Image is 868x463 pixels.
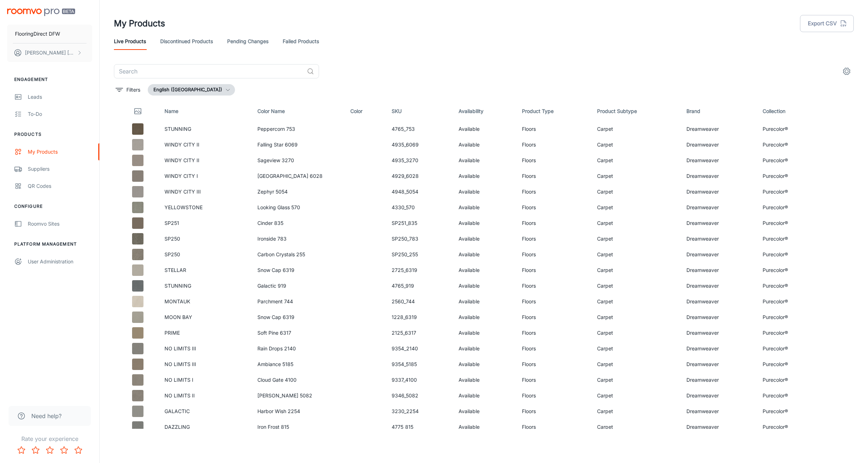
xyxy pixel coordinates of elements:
button: [PERSON_NAME] [PERSON_NAME] [7,43,92,62]
p: Rate your experience [6,434,94,443]
td: Purecolor® [757,341,821,356]
td: 4765_753 [386,121,453,137]
td: Available [453,341,516,356]
td: Purecolor® [757,294,821,309]
td: Available [453,388,516,403]
td: 3230_2254 [386,403,453,419]
td: Carpet [591,200,681,215]
td: Peppercorn 753 [252,121,345,137]
p: SP251 [164,219,246,227]
td: Iron Frost 815 [252,419,345,435]
th: Product Type [516,101,591,121]
td: Harbor Wish 2254 [252,403,345,419]
td: Carpet [591,419,681,435]
td: Snow Cap 6319 [252,262,345,278]
td: Falling Star 6069 [252,137,345,153]
td: Purecolor® [757,184,821,200]
td: Available [453,278,516,294]
td: Floors [516,247,591,262]
div: QR Codes [28,182,92,190]
td: Purecolor® [757,388,821,403]
td: Purecolor® [757,121,821,137]
p: WINDY CITY II [164,141,246,149]
p: DAZZLING [164,423,246,431]
td: Carpet [591,294,681,309]
a: Pending Changes [227,33,268,50]
td: Available [453,247,516,262]
td: Purecolor® [757,153,821,168]
td: Dreamweaver [681,262,757,278]
td: [PERSON_NAME] 5082 [252,388,345,403]
td: Dreamweaver [681,231,757,247]
button: FlooringDirect DFW [7,25,92,43]
p: WINDY CITY III [164,188,246,196]
td: Carpet [591,278,681,294]
td: Floors [516,356,591,372]
th: Color Name [252,101,345,121]
td: Available [453,231,516,247]
td: Available [453,403,516,419]
td: Floors [516,200,591,215]
td: Dreamweaver [681,403,757,419]
button: Rate 2 star [28,443,43,457]
td: SP251_835 [386,215,453,231]
td: Available [453,184,516,200]
td: Available [453,200,516,215]
td: Galactic 919 [252,278,345,294]
td: [GEOGRAPHIC_DATA] 6028 [252,168,345,184]
td: Dreamweaver [681,137,757,153]
p: GALACTIC [164,407,246,415]
td: Available [453,262,516,278]
td: Ambiance 5185 [252,356,345,372]
td: Carpet [591,247,681,262]
th: Collection [757,101,821,121]
td: Carpet [591,309,681,325]
td: Dreamweaver [681,294,757,309]
td: Dreamweaver [681,309,757,325]
button: Rate 3 star [43,443,57,457]
td: Carbon Crystals 255 [252,247,345,262]
td: SP250_255 [386,247,453,262]
td: 4948_5054 [386,184,453,200]
td: Purecolor® [757,247,821,262]
p: [PERSON_NAME] [PERSON_NAME] [25,49,75,57]
td: Dreamweaver [681,200,757,215]
p: YELLOWSTONE [164,204,246,211]
td: 4929_6028 [386,168,453,184]
td: Available [453,121,516,137]
svg: Thumbnail [134,107,142,115]
td: Floors [516,278,591,294]
td: 2125_6317 [386,325,453,341]
td: Carpet [591,388,681,403]
button: Export CSV [800,15,854,32]
div: Roomvo Sites [28,220,92,228]
p: PRIME [164,329,246,337]
td: Floors [516,168,591,184]
td: Purecolor® [757,419,821,435]
td: Cinder 835 [252,215,345,231]
td: 9354_2140 [386,341,453,356]
td: Available [453,325,516,341]
p: NO LIMITS III [164,360,246,368]
p: WINDY CITY I [164,172,246,180]
td: 2725_6319 [386,262,453,278]
td: Carpet [591,403,681,419]
button: settings [840,64,854,78]
td: Purecolor® [757,215,821,231]
td: Carpet [591,325,681,341]
p: NO LIMITS III [164,345,246,353]
td: Carpet [591,168,681,184]
th: Brand [681,101,757,121]
td: 4330_570 [386,200,453,215]
a: Failed Products [283,33,319,50]
td: 9337_4100 [386,372,453,388]
td: Carpet [591,341,681,356]
td: Dreamweaver [681,153,757,168]
td: Floors [516,341,591,356]
td: 4765_919 [386,278,453,294]
td: Zephyr 5054 [252,184,345,200]
td: Floors [516,294,591,309]
p: NO LIMITS II [164,392,246,400]
div: Suppliers [28,165,92,173]
td: 9346_5082 [386,388,453,403]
